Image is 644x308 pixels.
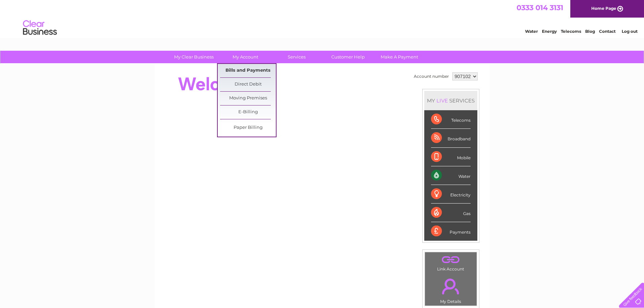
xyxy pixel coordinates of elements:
[220,105,276,119] a: E-Billing
[599,29,616,34] a: Contact
[220,121,276,135] a: Paper Billing
[431,129,471,147] div: Broadband
[163,4,482,33] div: Clear Business is a trading name of Verastar Limited (registered in [GEOGRAPHIC_DATA] No. 3667643...
[542,29,557,34] a: Energy
[372,51,427,63] a: Make A Payment
[220,92,276,105] a: Moving Premises
[431,148,471,166] div: Mobile
[435,97,449,104] div: LIVE
[269,51,325,63] a: Services
[622,29,638,34] a: Log out
[424,91,477,110] div: MY SERVICES
[525,29,538,34] a: Water
[220,78,276,91] a: Direct Debit
[431,185,471,204] div: Electricity
[431,204,471,222] div: Gas
[412,71,451,82] td: Account number
[220,64,276,77] a: Bills and Payments
[23,18,57,38] img: logo.png
[431,166,471,185] div: Water
[427,254,475,266] a: .
[217,51,273,63] a: My Account
[585,29,595,34] a: Blog
[427,275,475,298] a: .
[517,3,563,12] a: 0333 014 3131
[561,29,581,34] a: Telecoms
[320,51,376,63] a: Customer Help
[431,222,471,240] div: Payments
[425,252,477,273] td: Link Account
[431,110,471,129] div: Telecoms
[425,273,477,306] td: My Details
[166,51,222,63] a: My Clear Business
